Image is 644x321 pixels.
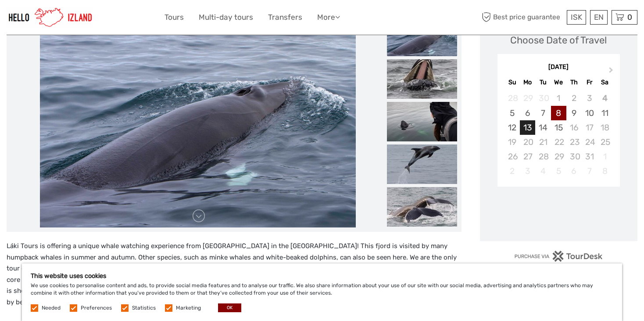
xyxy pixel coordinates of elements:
[582,149,597,164] div: Not available Friday, October 31st, 2025
[7,241,462,308] p: Láki Tours is offering a unique whale watching experience from [GEOGRAPHIC_DATA] in the [GEOGRAPH...
[582,164,597,178] div: Not available Friday, November 7th, 2025
[566,149,582,164] div: Not available Thursday, October 30th, 2025
[566,120,582,135] div: Not available Thursday, October 16th, 2025
[535,106,551,120] div: Choose Tuesday, October 7th, 2025
[520,106,535,120] div: Choose Monday, October 6th, 2025
[12,15,99,22] p: We're away right now. Please check back later!
[551,91,566,105] div: Not available Wednesday, October 1st, 2025
[22,263,622,321] div: We use cookies to personalise content and ads, to provide social media features and to analyse ou...
[566,91,582,105] div: Not available Thursday, October 2nd, 2025
[535,120,551,135] div: Choose Tuesday, October 14th, 2025
[504,91,520,105] div: Not available Sunday, September 28th, 2025
[520,120,535,135] div: Choose Monday, October 13th, 2025
[626,13,633,22] span: 0
[520,135,535,149] div: Not available Monday, October 20th, 2025
[566,76,582,88] div: Th
[535,76,551,88] div: Tu
[504,120,520,135] div: Choose Sunday, October 12th, 2025
[132,304,156,312] label: Statistics
[504,164,520,178] div: Not available Sunday, November 2nd, 2025
[176,304,201,312] label: Marketing
[218,303,241,312] button: OK
[551,76,566,88] div: We
[387,102,457,141] img: 73f790a32f3b4249ad1c6cdde1dc30ee_slider_thumbnail.jpeg
[40,17,356,227] img: 20cfdde6dabf49018d2b1216b0114425_main_slider.jpeg
[7,7,94,28] img: 1270-cead85dc-23af-4572-be81-b346f9cd5751_logo_small.jpg
[571,13,582,22] span: ISK
[605,65,619,79] button: Next Month
[535,135,551,149] div: Not available Tuesday, October 21st, 2025
[101,14,111,24] button: Open LiveChat chat widget
[387,59,457,99] img: 16950bda4dd44b06b344e648b76b38b8_slider_thumbnail.jpeg
[31,272,613,280] h5: This website uses cookies
[582,135,597,149] div: Not available Friday, October 24th, 2025
[582,76,597,88] div: Fr
[520,149,535,164] div: Not available Monday, October 27th, 2025
[551,149,566,164] div: Not available Wednesday, October 29th, 2025
[582,120,597,135] div: Not available Friday, October 17th, 2025
[165,11,184,24] a: Tours
[199,11,253,24] a: Multi-day tours
[387,17,457,56] img: 20cfdde6dabf49018d2b1216b0114425_slider_thumbnail.jpeg
[504,106,520,120] div: Choose Sunday, October 5th, 2025
[497,63,620,72] div: [DATE]
[597,91,612,105] div: Not available Saturday, October 4th, 2025
[597,164,612,178] div: Not available Saturday, November 8th, 2025
[551,135,566,149] div: Not available Wednesday, October 22nd, 2025
[590,10,608,25] div: EN
[387,187,457,227] img: 7fd602c9c73149429fe148d2b29f7a4f_slider_thumbnail.jpeg
[317,11,340,24] a: More
[551,106,566,120] div: Choose Wednesday, October 8th, 2025
[566,106,582,120] div: Choose Thursday, October 9th, 2025
[535,164,551,178] div: Not available Tuesday, November 4th, 2025
[514,251,603,262] img: PurchaseViaTourDesk.png
[556,209,562,215] div: Loading...
[500,91,617,178] div: month 2025-10
[582,106,597,120] div: Choose Friday, October 10th, 2025
[387,144,457,184] img: 91bb8d8034f845a788b213883f2ea420_slider_thumbnail.jpeg
[480,10,565,25] span: Best price guarantee
[597,135,612,149] div: Not available Saturday, October 25th, 2025
[582,91,597,105] div: Not available Friday, October 3rd, 2025
[535,91,551,105] div: Not available Tuesday, September 30th, 2025
[504,135,520,149] div: Not available Sunday, October 19th, 2025
[268,11,302,24] a: Transfers
[566,164,582,178] div: Not available Thursday, November 6th, 2025
[551,164,566,178] div: Not available Wednesday, November 5th, 2025
[551,120,566,135] div: Choose Wednesday, October 15th, 2025
[520,91,535,105] div: Not available Monday, September 29th, 2025
[566,135,582,149] div: Not available Thursday, October 23rd, 2025
[510,33,607,47] div: Choose Date of Travel
[597,120,612,135] div: Not available Saturday, October 18th, 2025
[504,76,520,88] div: Su
[520,164,535,178] div: Not available Monday, November 3rd, 2025
[42,304,61,312] label: Needed
[520,76,535,88] div: Mo
[597,149,612,164] div: Not available Saturday, November 1st, 2025
[535,149,551,164] div: Not available Tuesday, October 28th, 2025
[597,76,612,88] div: Sa
[81,304,112,312] label: Preferences
[504,149,520,164] div: Not available Sunday, October 26th, 2025
[597,106,612,120] div: Choose Saturday, October 11th, 2025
